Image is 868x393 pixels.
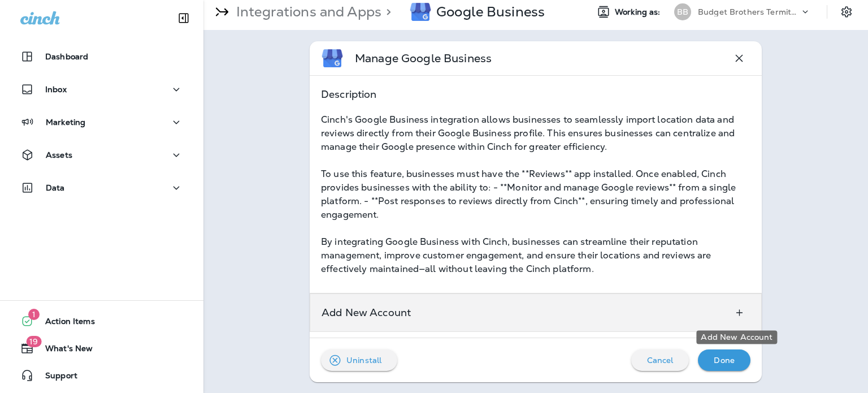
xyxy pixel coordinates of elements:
button: Data [11,176,192,199]
span: Support [34,371,77,385]
span: What's New [34,344,93,357]
p: Marketing [46,118,85,127]
button: Marketing [11,111,192,133]
div: Add New Account [696,330,777,344]
span: Working as: [615,7,663,17]
button: Add New Account [729,303,750,323]
button: Cancel [631,349,689,371]
button: Settings [836,2,857,22]
p: > [381,3,391,20]
p: Manage Google Business [355,50,492,66]
button: 1Action Items [11,310,192,332]
button: Collapse Sidebar [168,7,199,29]
img: Google Business [321,47,344,70]
p: Data [46,183,65,192]
div: Cinch's Google Business integration allows businesses to seamlessly import location data and revi... [321,113,750,276]
button: Done [698,349,750,371]
button: Uninstall [321,349,397,371]
span: 1 [28,309,40,320]
p: Done [714,356,735,365]
p: Cancel [647,356,674,365]
p: Add New Account [322,308,411,317]
p: Integrations and Apps [232,3,381,20]
p: Uninstall [346,356,381,365]
p: Description [321,87,750,102]
button: Assets [11,144,192,166]
p: Assets [46,150,72,159]
div: Google Business [436,3,545,20]
button: Support [11,364,192,387]
div: BB [674,3,691,20]
span: 19 [26,336,41,347]
img: Google Business [409,1,432,23]
button: Inbox [11,78,192,101]
button: Dashboard [11,45,192,68]
p: Budget Brothers Termite and Pest [698,7,800,16]
p: Inbox [45,85,67,94]
p: Dashboard [45,52,88,61]
span: Action Items [34,317,95,330]
button: 19What's New [11,337,192,360]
